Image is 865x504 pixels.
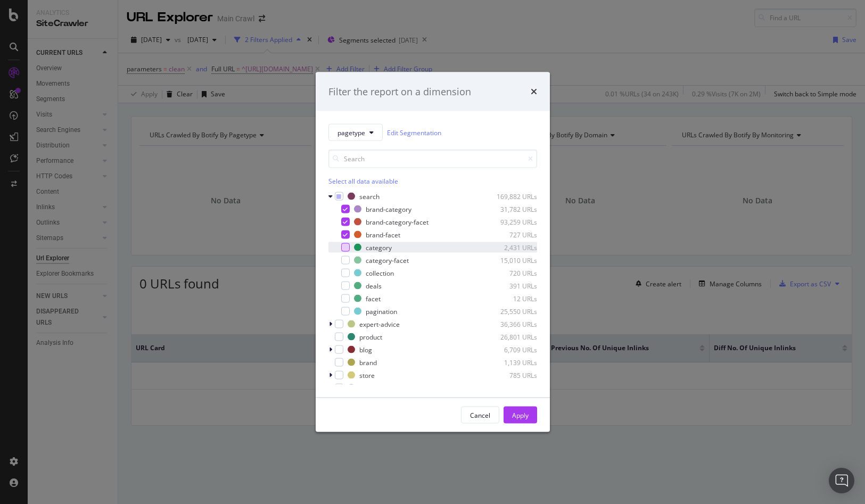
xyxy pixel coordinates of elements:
[485,192,537,201] div: 169,882 URLs
[387,127,441,138] a: Edit Segmentation
[512,410,529,419] div: Apply
[485,307,537,316] div: 25,550 URLs
[485,230,537,239] div: 727 URLs
[485,268,537,277] div: 720 URLs
[366,217,429,226] div: brand-category-facet
[366,255,409,265] div: category-facet
[485,358,537,367] div: 1,139 URLs
[485,217,537,226] div: 93,259 URLs
[366,243,392,252] div: category
[485,345,537,354] div: 6,709 URLs
[485,281,537,290] div: 391 URLs
[359,383,391,392] div: newsroom
[359,192,380,201] div: search
[485,294,537,303] div: 12 URLs
[328,85,471,98] div: Filter the report on a dimension
[359,345,372,354] div: blog
[359,370,375,379] div: store
[359,319,400,328] div: expert-advice
[328,177,537,186] div: Select all data available
[461,407,499,424] button: Cancel
[504,407,537,424] button: Apply
[485,255,537,265] div: 15,010 URLs
[485,319,537,328] div: 36,366 URLs
[485,370,537,379] div: 785 URLs
[531,85,537,98] div: times
[359,332,382,341] div: product
[485,204,537,213] div: 31,782 URLs
[328,124,383,141] button: pagetype
[366,230,400,239] div: brand-facet
[366,204,411,213] div: brand-category
[359,358,377,367] div: brand
[485,383,537,392] div: 764 URLs
[829,468,854,493] div: Open Intercom Messenger
[366,294,381,303] div: facet
[366,281,382,290] div: deals
[470,410,490,419] div: Cancel
[316,72,550,432] div: modal
[337,128,365,137] span: pagetype
[366,307,397,316] div: pagination
[328,150,537,168] input: Search
[485,243,537,252] div: 2,431 URLs
[366,268,394,277] div: collection
[485,332,537,341] div: 26,801 URLs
